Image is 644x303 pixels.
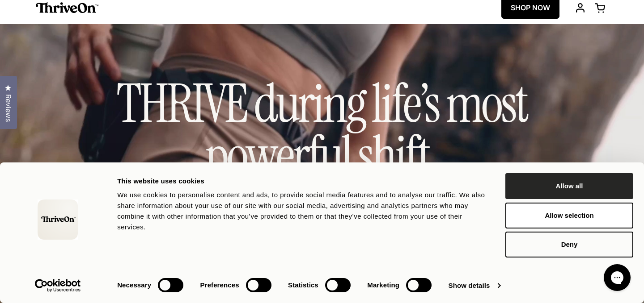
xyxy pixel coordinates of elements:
[505,203,633,228] button: Allow selection
[117,176,485,187] div: This website uses cookies
[505,173,633,199] button: Allow all
[2,94,14,122] span: Reviews
[505,232,633,257] button: Deny
[38,199,78,240] img: logo
[117,274,117,275] legend: Consent Selection
[117,281,151,289] strong: Necessary
[449,279,500,292] a: Show details
[599,261,635,294] iframe: Gorgias live chat messenger
[288,281,318,289] strong: Statistics
[117,190,485,232] div: We use cookies to personalise content and ads, to provide social media features and to analyse ou...
[98,78,546,182] h1: THRIVE during life’s most powerful shift.
[200,281,239,289] strong: Preferences
[367,281,399,289] strong: Marketing
[19,279,97,292] a: Usercentrics Cookiebot - opens in a new window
